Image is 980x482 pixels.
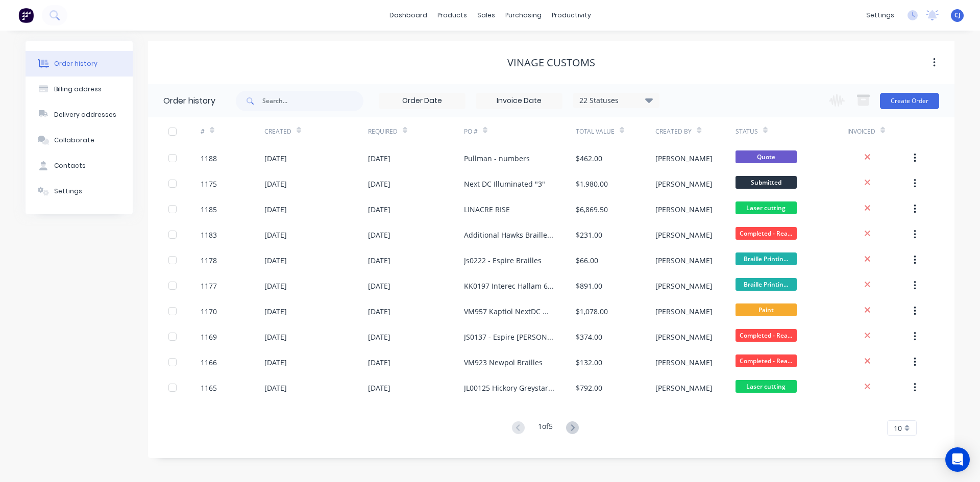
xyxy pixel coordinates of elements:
[264,153,287,164] div: [DATE]
[264,117,368,145] div: Created
[655,204,713,215] div: [PERSON_NAME]
[368,281,390,291] div: [DATE]
[264,230,287,240] div: [DATE]
[26,179,133,204] button: Settings
[464,127,478,136] div: PO #
[54,85,102,94] div: Billing address
[655,127,692,136] div: Created By
[368,306,390,317] div: [DATE]
[655,255,713,266] div: [PERSON_NAME]
[264,332,287,342] div: [DATE]
[576,117,655,145] div: Total Value
[655,332,713,342] div: [PERSON_NAME]
[26,77,133,102] button: Billing address
[368,332,390,342] div: [DATE]
[655,117,735,145] div: Created By
[264,357,287,368] div: [DATE]
[472,8,500,23] div: sales
[368,127,398,136] div: Required
[368,117,464,145] div: Required
[18,8,34,23] img: Factory
[736,127,758,136] div: Status
[201,306,217,317] div: 1170
[464,281,555,291] div: KK0197 Interec Hallam 6869
[368,204,390,215] div: [DATE]
[576,127,615,136] div: Total Value
[201,153,217,164] div: 1188
[655,230,713,240] div: [PERSON_NAME]
[847,127,875,136] div: Invoiced
[26,153,133,179] button: Contacts
[201,383,217,393] div: 1165
[576,281,602,291] div: $891.00
[894,423,902,434] span: 10
[464,179,545,189] div: Next DC Illuminated "3"
[736,303,797,316] span: Paint
[507,57,595,69] div: Vinage Customs
[736,329,797,342] span: Completed - Rea...
[655,383,713,393] div: [PERSON_NAME]
[655,281,713,291] div: [PERSON_NAME]
[368,255,390,266] div: [DATE]
[576,204,608,215] div: $6,869.50
[736,117,847,145] div: Status
[368,383,390,393] div: [DATE]
[736,227,797,240] span: Completed - Rea...
[736,252,797,265] span: Braille Printin...
[954,11,961,20] span: CJ
[847,117,911,145] div: Invoiced
[576,179,608,189] div: $1,980.00
[201,204,217,215] div: 1185
[576,357,602,368] div: $132.00
[576,153,602,164] div: $462.00
[736,380,797,393] span: Laser cutting
[736,150,797,163] span: Quote
[201,332,217,342] div: 1169
[201,127,205,136] div: #
[54,110,116,119] div: Delivery addresses
[573,95,659,106] div: 22 Statuses
[655,179,713,189] div: [PERSON_NAME]
[464,153,530,164] div: Pullman - numbers
[201,230,217,240] div: 1183
[464,357,543,368] div: VM923 Newpol Brailles
[26,102,133,128] button: Delivery addresses
[368,179,390,189] div: [DATE]
[576,383,602,393] div: $792.00
[368,230,390,240] div: [DATE]
[54,59,97,68] div: Order history
[54,136,94,145] div: Collaborate
[655,306,713,317] div: [PERSON_NAME]
[264,204,287,215] div: [DATE]
[201,281,217,291] div: 1177
[264,255,287,266] div: [DATE]
[861,8,899,23] div: settings
[201,117,264,145] div: #
[368,357,390,368] div: [DATE]
[576,230,602,240] div: $231.00
[500,8,547,23] div: purchasing
[54,161,86,170] div: Contacts
[880,93,939,109] button: Create Order
[201,179,217,189] div: 1175
[736,176,797,189] span: Submitted
[464,204,510,215] div: LINACRE RISE
[547,8,596,23] div: productivity
[576,306,608,317] div: $1,078.00
[264,179,287,189] div: [DATE]
[736,201,797,214] span: Laser cutting
[264,281,287,291] div: [DATE]
[945,447,970,472] div: Open Intercom Messenger
[264,383,287,393] div: [DATE]
[655,357,713,368] div: [PERSON_NAME]
[736,354,797,367] span: Completed - Rea...
[379,93,465,109] input: Order Date
[26,51,133,77] button: Order history
[368,153,390,164] div: [DATE]
[464,117,576,145] div: PO #
[655,153,713,164] div: [PERSON_NAME]
[54,187,82,196] div: Settings
[538,421,553,436] div: 1 of 5
[201,255,217,266] div: 1178
[576,332,602,342] div: $374.00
